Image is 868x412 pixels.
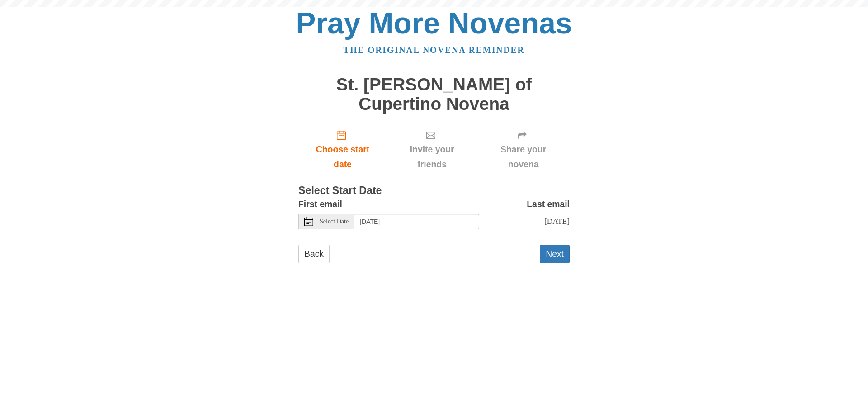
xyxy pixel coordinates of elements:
a: Pray More Novenas [296,6,572,40]
label: First email [298,197,342,212]
span: Share your novena [486,142,561,172]
a: Back [298,245,330,263]
span: Select Date [320,218,349,225]
h3: Select Start Date [298,185,570,197]
span: [DATE] [544,217,570,226]
span: Choose start date [307,142,378,172]
span: Invite your friends [396,142,468,172]
div: Click "Next" to confirm your start date first. [477,123,570,176]
button: Next [540,245,570,263]
div: Click "Next" to confirm your start date first. [387,123,477,176]
a: The original novena reminder [344,45,525,55]
label: Last email [527,197,570,212]
h1: St. [PERSON_NAME] of Cupertino Novena [298,75,570,114]
a: Choose start date [298,123,387,176]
